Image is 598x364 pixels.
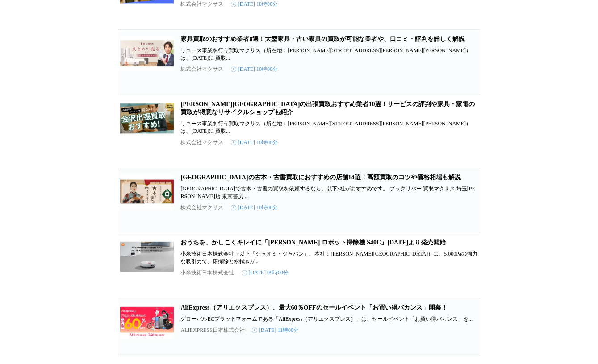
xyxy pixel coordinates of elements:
[181,204,224,211] p: 株式会社マクサス
[181,304,447,311] a: AliExpress（アリエクスプレス）、最大60％OFFのセールイベント「お買い得バカンス」開幕！
[181,139,224,146] p: 株式会社マクサス
[120,174,174,209] img: 埼玉県の古本・古書買取におすすめの店舗14選！高額買取のコツや価格相場も解説
[181,101,475,116] a: [PERSON_NAME][GEOGRAPHIC_DATA]の出張買取おすすめ業者10選！サービスの評判や家具・家電の買取が得意なリサイクルショップも紹介
[181,0,224,8] p: 株式会社マクサス
[231,66,278,73] time: [DATE] 10時00分
[181,120,478,135] p: リユース事業を行う買取マクサス（所在地：[PERSON_NAME][STREET_ADDRESS][PERSON_NAME][PERSON_NAME]）は、[DATE]に 買取...
[231,0,278,8] time: [DATE] 10時00分
[120,239,174,274] img: おうちを、かしこくキレイに「Xiaomi ロボット掃除機 S40C」7月15日（火）より発売開始
[181,36,465,42] a: 家具買取のおすすめ業者8選！大型家具・古い家具の買取が可能な業者や、口コミ・評判を詳しく解説
[181,269,234,277] p: 小米技術日本株式会社
[252,327,299,334] time: [DATE] 11時00分
[181,66,224,73] p: 株式会社マクサス
[120,35,174,71] img: 家具買取のおすすめ業者8選！大型家具・古い家具の買取が可能な業者や、口コミ・評判を詳しく解説
[181,239,446,246] a: おうちを、かしこくキレイに「[PERSON_NAME] ロボット掃除機 S40C」[DATE]より発売開始
[181,174,461,181] a: [GEOGRAPHIC_DATA]の古本・古書買取におすすめの店舗14選！高額買取のコツや価格相場も解説
[120,100,174,136] img: 金沢市の出張買取おすすめ業者10選！サービスの評判や家具・家電の買取が得意なリサイクルショップも紹介
[181,327,245,334] p: ALIEXPRESS日本株式会社
[181,185,478,200] p: [GEOGRAPHIC_DATA]で古本・古書の買取を依頼するなら、以下3社がおすすめです。 ブックリバー 買取マクサス 埼玉[PERSON_NAME]店 東京書房 ...
[242,269,289,277] time: [DATE] 09時00分
[181,315,478,323] p: グローバルECプラットフォームである「AliExpress（アリエクスプレス）」は、セールイベント「お買い得バカンス」を...
[181,47,478,62] p: リユース事業を行う買取マクサス（所在地：[PERSON_NAME][STREET_ADDRESS][PERSON_NAME][PERSON_NAME]）は、[DATE]に 買取...
[231,139,278,146] time: [DATE] 10時00分
[181,250,478,265] p: 小米技術日本株式会社（以下「シャオミ・ジャパン」、本社：[PERSON_NAME][GEOGRAPHIC_DATA]）は、5,000Paの強力な吸引力で、床掃除と水拭きが...
[231,204,278,211] time: [DATE] 10時00分
[120,304,174,339] img: AliExpress（アリエクスプレス）、最大60％OFFのセールイベント「お買い得バカンス」開幕！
